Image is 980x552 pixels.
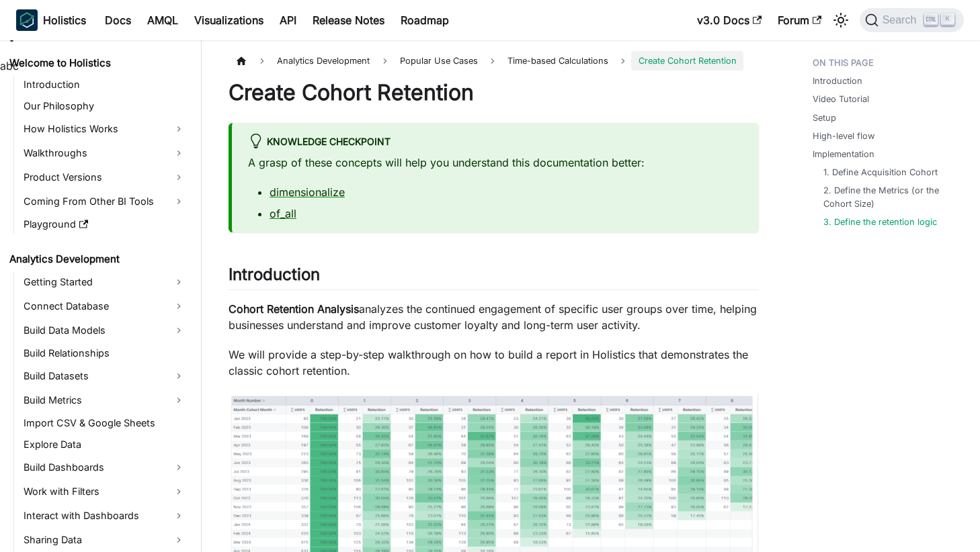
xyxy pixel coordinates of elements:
[19,457,190,478] a: Build Dashboards
[304,9,393,31] a: Release Notes
[19,529,190,551] a: Sharing Data
[19,191,190,212] a: Coming From Other BI Tools
[16,9,38,31] img: Holistics
[229,51,254,71] a: Home page
[270,51,376,71] span: Analytics Development
[229,302,359,316] strong: Cohort Retention Analysis
[813,93,869,105] a: Video Tutorial
[248,154,743,171] p: A grasp of these concepts will help you understand this documentation better:
[393,51,485,71] span: Popular Use Cases
[19,481,190,502] a: Work with Filters
[270,185,345,199] a: dimensionalize
[813,75,862,87] a: Introduction
[19,414,190,432] a: Import CSV & Google Sheets
[19,320,190,341] a: Build Data Models
[823,216,937,228] a: 3. Define the retention logic
[19,505,190,526] a: Interact with Dashboards
[19,365,190,387] a: Build Datasets
[229,265,759,290] h2: Introduction
[19,344,190,363] a: Build Relationships
[248,134,743,151] div: Knowledge Checkpoint
[823,184,954,210] a: 2. Define the Metrics (or the Cohort Size)
[393,9,457,31] a: Roadmap
[186,9,272,31] a: Visualizations
[19,271,190,293] a: Getting Started
[19,295,190,317] a: Connect Database
[19,75,190,94] a: Introduction
[770,9,829,31] a: Forum
[43,12,86,28] b: Holistics
[860,8,964,32] button: Search (Ctrl+K)
[830,9,852,31] button: Switch between dark and light mode (currently light mode)
[19,97,190,116] a: Our Philosophy
[689,9,770,31] a: v3.0 Docs
[270,207,296,220] a: of_all
[941,13,954,26] kbd: K
[229,347,759,379] p: We will provide a step-by-step walkthrough on how to build a report in Holistics that demonstrate...
[501,51,615,71] span: Time-based Calculations
[631,51,743,71] span: Create Cohort Retention
[229,79,759,106] h1: Create Cohort Retention
[19,389,190,411] a: Build Metrics
[19,142,190,164] a: Walkthroughs
[19,435,190,454] a: Explore Data
[97,9,139,31] a: Docs
[813,111,836,124] a: Setup
[879,14,925,26] span: Search
[139,9,186,31] a: AMQL
[5,250,190,269] a: Analytics Development
[19,167,190,188] a: Product Versions
[5,54,190,73] a: Welcome to Holistics
[813,130,874,142] a: High-level flow
[16,9,86,31] a: HolisticsHolistics
[229,301,759,333] p: analyzes the continued engagement of specific user groups over time, helping businesses understan...
[823,166,938,179] a: 1. Define Acquisition Cohort
[19,215,190,234] a: Playground
[272,9,304,31] a: API
[19,118,190,140] a: How Holistics Works
[229,51,759,71] nav: Breadcrumbs
[813,148,874,160] a: Implementation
